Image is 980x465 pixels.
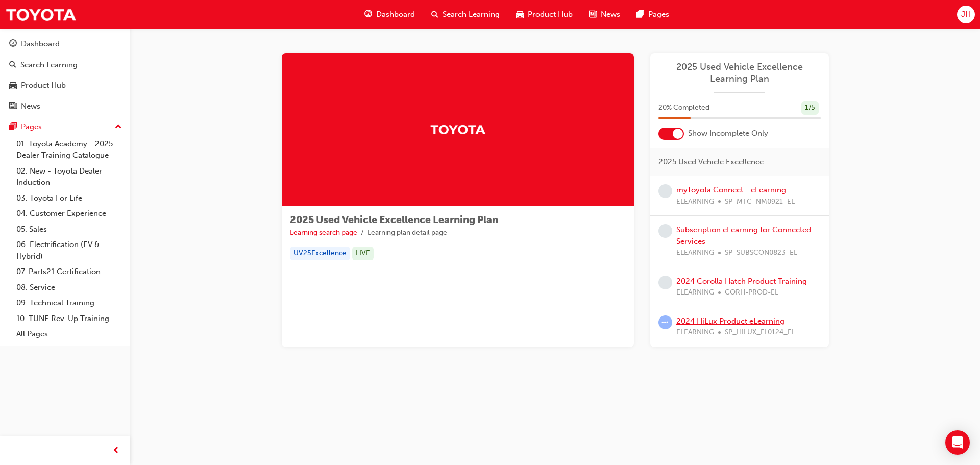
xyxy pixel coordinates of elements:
[658,224,672,238] span: learningRecordVerb_NONE-icon
[9,81,17,90] span: car-icon
[676,225,811,246] a: Subscription eLearning for Connected Services
[12,237,126,264] a: 06. Electrification (EV & Hybrid)
[676,196,714,208] span: ELEARNING
[676,316,785,326] a: 2024 HiLux Product eLearning
[658,276,672,289] span: learningRecordVerb_NONE-icon
[4,76,126,95] a: Product Hub
[601,9,620,20] span: News
[12,206,126,222] a: 04. Customer Experience
[430,120,486,138] img: Trak
[508,4,581,25] a: car-iconProduct Hub
[431,8,438,21] span: search-icon
[20,59,78,71] div: Search Learning
[4,117,126,136] button: Pages
[21,121,42,133] div: Pages
[676,277,807,286] a: 2024 Corolla Hatch Product Training
[658,156,764,168] span: 2025 Used Vehicle Excellence
[364,8,372,21] span: guage-icon
[628,4,677,25] a: pages-iconPages
[676,287,714,299] span: ELEARNING
[658,184,672,198] span: learningRecordVerb_NONE-icon
[12,163,126,190] a: 02. New - Toyota Dealer Induction
[725,327,795,338] span: SP_HILUX_FL0124_EL
[290,247,350,260] div: UV25Excellence
[112,445,120,457] span: prev-icon
[4,97,126,116] a: News
[957,6,975,23] button: JH
[356,4,423,25] a: guage-iconDashboard
[290,214,498,226] span: 2025 Used Vehicle Excellence Learning Plan
[801,101,819,115] div: 1 / 5
[423,4,508,25] a: search-iconSearch Learning
[676,327,714,338] span: ELEARNING
[12,136,126,163] a: 01. Toyota Academy - 2025 Dealer Training Catalogue
[4,56,126,75] a: Search Learning
[9,102,17,111] span: news-icon
[636,8,644,21] span: pages-icon
[290,228,357,237] a: Learning search page
[12,264,126,280] a: 07. Parts21 Certification
[658,102,709,114] span: 20 % Completed
[648,9,669,20] span: Pages
[12,280,126,296] a: 08. Service
[516,8,524,21] span: car-icon
[4,35,126,54] a: Dashboard
[21,101,40,112] div: News
[4,33,126,117] button: DashboardSearch LearningProduct HubNews
[961,9,971,20] span: JH
[945,430,970,455] div: Open Intercom Messenger
[5,3,77,26] img: Trak
[12,222,126,237] a: 05. Sales
[676,247,714,259] span: ELEARNING
[676,185,786,194] a: myToyota Connect - eLearning
[352,247,374,260] div: LIVE
[658,61,821,84] a: 2025 Used Vehicle Excellence Learning Plan
[589,8,597,21] span: news-icon
[9,123,17,132] span: pages-icon
[21,38,60,50] div: Dashboard
[725,247,797,259] span: SP_SUBSCON0823_EL
[688,128,768,139] span: Show Incomplete Only
[9,61,16,70] span: search-icon
[376,9,415,20] span: Dashboard
[528,9,573,20] span: Product Hub
[12,326,126,342] a: All Pages
[443,9,500,20] span: Search Learning
[12,311,126,327] a: 10. TUNE Rev-Up Training
[21,80,66,91] div: Product Hub
[725,196,795,208] span: SP_MTC_NM0921_EL
[12,295,126,311] a: 09. Technical Training
[9,40,17,49] span: guage-icon
[658,315,672,329] span: learningRecordVerb_ATTEMPT-icon
[367,227,447,239] li: Learning plan detail page
[581,4,628,25] a: news-iconNews
[725,287,778,299] span: CORH-PROD-EL
[115,120,122,134] span: up-icon
[12,190,126,206] a: 03. Toyota For Life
